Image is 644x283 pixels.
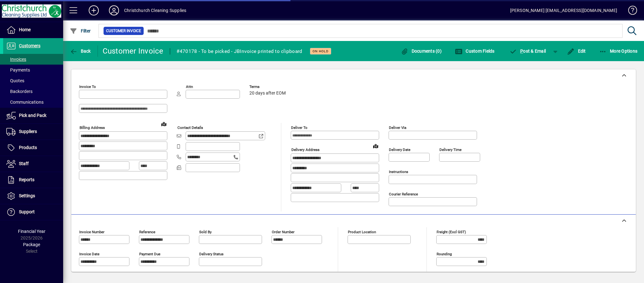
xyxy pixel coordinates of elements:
[3,204,63,220] a: Support
[437,230,466,234] mat-label: Freight (excl GST)
[6,67,30,72] span: Payments
[19,27,31,32] span: Home
[389,192,418,196] mat-label: Courier Reference
[520,49,523,54] span: P
[23,242,40,247] span: Package
[19,177,34,182] span: Reports
[455,49,495,54] span: Custom Fields
[599,49,638,54] span: More Options
[68,25,92,37] button: Filter
[565,45,587,57] button: Edit
[389,170,408,174] mat-label: Instructions
[3,108,63,124] a: Pick and Pack
[79,230,104,234] mat-label: Invoice number
[199,252,224,256] mat-label: Delivery status
[389,125,406,130] mat-label: Deliver via
[139,252,160,256] mat-label: Payment due
[291,125,307,130] mat-label: Deliver To
[598,45,639,57] button: More Options
[84,5,104,16] button: Add
[510,49,546,54] span: ost & Email
[63,45,98,57] app-page-header-button: Back
[3,86,63,97] a: Backorders
[124,5,186,15] div: Christchurch Cleaning Supplies
[3,54,63,65] a: Invoices
[70,28,91,33] span: Filter
[79,84,96,89] mat-label: Invoice To
[3,97,63,107] a: Communications
[439,147,462,152] mat-label: Delivery time
[272,230,295,234] mat-label: Order number
[18,229,45,234] span: Financial Year
[176,46,302,56] div: #470178 - To be picked - JBInvoice printed to clipboard
[3,140,63,156] a: Products
[567,49,586,54] span: Edit
[249,91,286,96] span: 20 days after EOM
[389,147,410,152] mat-label: Delivery date
[79,252,99,256] mat-label: Invoice date
[19,161,29,166] span: Staff
[19,209,35,214] span: Support
[19,113,46,118] span: Pick and Pack
[3,22,63,38] a: Home
[3,75,63,86] a: Quotes
[506,45,549,57] button: Post & Email
[19,129,37,134] span: Suppliers
[186,84,193,89] mat-label: Attn
[623,1,636,22] a: Knowledge Base
[139,230,155,234] mat-label: Reference
[3,188,63,204] a: Settings
[401,49,442,54] span: Documents (0)
[19,43,40,48] span: Customers
[3,124,63,140] a: Suppliers
[6,100,44,105] span: Communications
[6,89,33,94] span: Backorders
[348,230,376,234] mat-label: Product location
[68,45,92,57] button: Back
[399,45,443,57] button: Documents (0)
[6,78,24,83] span: Quotes
[106,28,141,34] span: Customer Invoice
[199,230,212,234] mat-label: Sold by
[70,49,91,54] span: Back
[313,49,329,53] span: On hold
[249,85,287,89] span: Terms
[19,145,37,150] span: Products
[3,172,63,188] a: Reports
[3,156,63,172] a: Staff
[19,193,35,198] span: Settings
[371,141,381,151] a: View on map
[453,45,496,57] button: Custom Fields
[3,65,63,75] a: Payments
[6,57,26,62] span: Invoices
[159,119,169,129] a: View on map
[104,5,124,16] button: Profile
[437,252,452,256] mat-label: Rounding
[103,46,164,56] div: Customer Invoice
[510,5,617,15] div: [PERSON_NAME] [EMAIL_ADDRESS][DOMAIN_NAME]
